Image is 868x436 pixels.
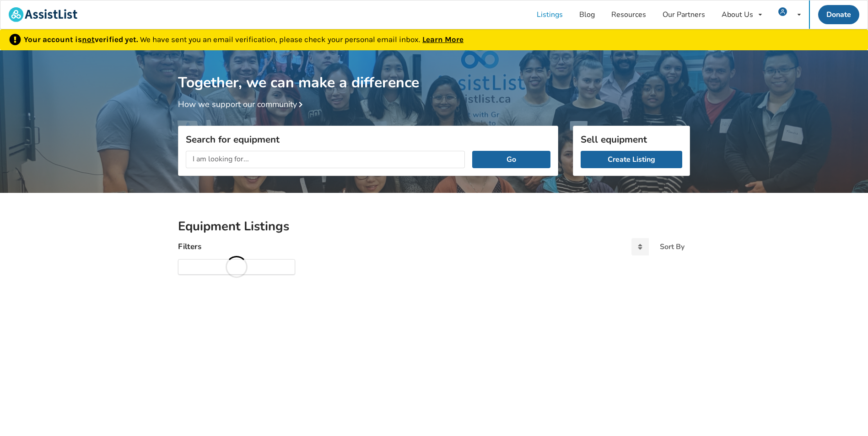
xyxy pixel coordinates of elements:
[581,133,682,145] h3: Sell equipment
[778,7,787,16] img: user icon
[571,0,603,29] a: Blog
[722,11,753,18] div: About Us
[186,151,465,168] input: I am looking for...
[178,241,201,252] h4: Filters
[528,0,571,29] a: Listings
[178,50,690,92] h1: Together, we can make a difference
[818,5,859,24] a: Donate
[654,0,713,29] a: Our Partners
[178,218,690,234] h2: Equipment Listings
[472,151,550,168] button: Go
[660,243,685,250] div: Sort By
[82,35,95,44] u: not
[24,35,140,44] b: Your account is verified yet.
[178,99,306,110] a: How we support our community
[422,35,464,44] a: Learn More
[24,34,464,46] p: We have sent you an email verification, please check your personal email inbox.
[581,151,682,168] a: Create Listing
[9,7,77,22] img: assistlist-logo
[186,133,550,145] h3: Search for equipment
[603,0,654,29] a: Resources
